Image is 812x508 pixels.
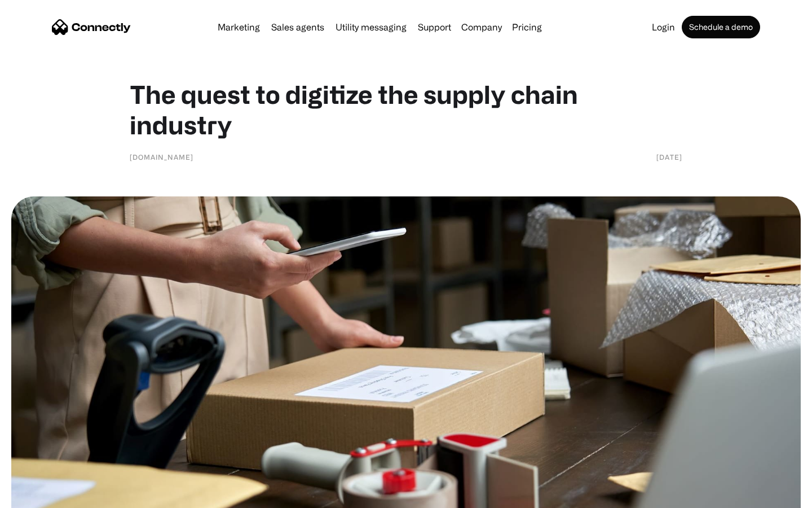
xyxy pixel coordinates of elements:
[52,19,131,36] a: home
[647,23,679,32] a: Login
[656,151,682,163] div: [DATE]
[213,23,264,32] a: Marketing
[507,23,546,32] a: Pricing
[331,23,411,32] a: Utility messaging
[130,151,193,163] div: [DOMAIN_NAME]
[130,79,682,140] h1: The quest to digitize the supply chain industry
[413,23,456,32] a: Support
[23,488,68,504] ul: Language list
[461,19,502,35] div: Company
[11,488,68,504] aside: Language selected: English
[682,16,760,38] a: Schedule a demo
[267,23,329,32] a: Sales agents
[458,19,505,35] div: Company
